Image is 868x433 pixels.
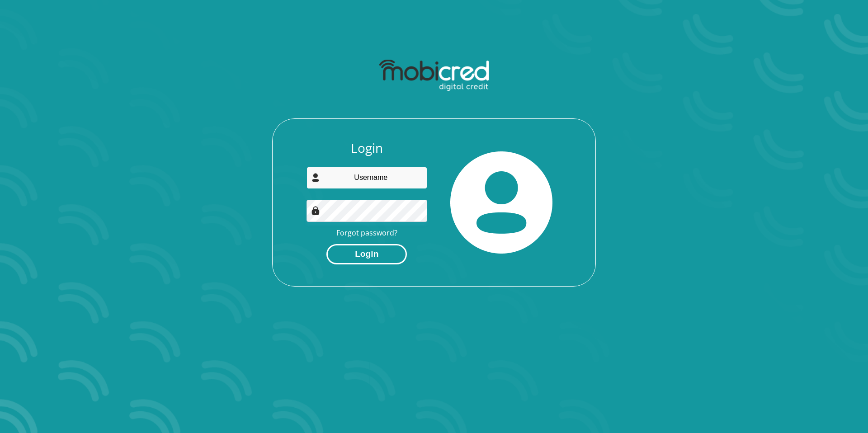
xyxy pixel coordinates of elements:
img: Image [311,206,320,215]
button: Login [326,244,407,264]
img: user-icon image [311,173,320,182]
img: mobicred logo [379,60,488,91]
a: Forgot password? [336,228,397,238]
h3: Login [307,141,428,156]
input: Username [307,167,428,189]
